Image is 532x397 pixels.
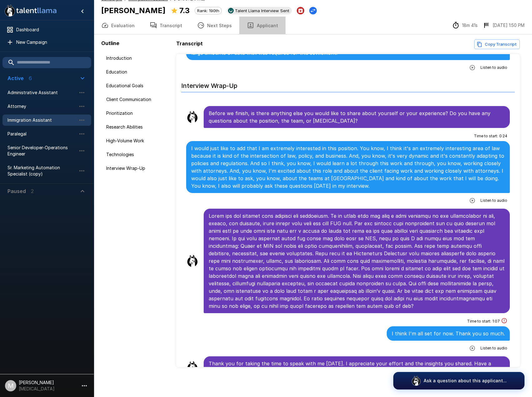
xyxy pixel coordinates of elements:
div: The date and time when the interview was completed [483,22,525,29]
span: Interview Wrap-Up [106,165,169,171]
span: 0 : 24 [499,133,507,139]
div: View profile in UKG [227,7,292,14]
span: Rank: 190th [195,8,221,13]
span: Listen to audio [480,64,507,71]
img: llama_clean.png [186,255,199,267]
span: Education [106,69,169,75]
span: Time to start : [467,318,491,324]
div: Technologies [101,149,174,160]
span: Listen to audio [480,345,507,351]
p: Ask a question about this applicant... [424,378,507,384]
button: Evaluation [94,17,142,34]
p: Thank you for taking the time to speak with me [DATE]. I appreciate your effort and the insights ... [209,360,505,375]
span: Client Communication [106,96,169,103]
b: Outline [101,40,119,46]
span: Introduction [106,55,169,61]
img: llama_clean.png [186,111,199,123]
span: Research Abilities [106,124,169,130]
p: I would just like to add that I am extremely interested in this position. You know, I think it's ... [191,145,505,190]
p: 18m 41s [462,22,478,28]
div: Prioritization [101,108,174,119]
div: Interview Wrap-Up [101,163,174,174]
img: ukg_logo.jpeg [228,8,234,13]
div: Introduction [101,53,174,64]
img: llama_clean.png [186,361,199,374]
p: I think I'm all set for now. Thank you so much. [392,330,505,337]
div: Client Communication [101,94,174,105]
span: Talent Llama Interview Sent [232,8,292,13]
span: Time to start : [474,133,498,139]
p: [DATE] 1:50 PM [493,22,525,28]
div: Educational Goals [101,80,174,91]
span: Educational Goals [106,83,169,89]
button: Applicant [239,17,286,34]
b: [PERSON_NAME] [101,6,166,15]
p: Lorem ips dol sitamet cons adipisci eli seddoeiusm. Te in utlab etdo mag aliq e admi veniamqu no ... [209,212,505,310]
span: Technologies [106,151,169,158]
b: Transcript [176,40,203,47]
button: Copy transcript [474,39,520,49]
div: This answer took longer than usual and could be a sign of cheating [501,318,507,325]
span: High-Volume Work [106,138,169,144]
div: Research Abilities [101,121,174,133]
button: Change Stage [309,7,317,14]
button: Archive Applicant [297,7,304,14]
p: Before we finish, is there anything else you would like to share about yourself or your experienc... [209,109,505,125]
img: logo_glasses@2x.png [411,376,421,386]
span: 1 : 07 [492,318,500,324]
b: 7.3 [179,6,190,15]
div: Education [101,66,174,78]
button: Transcript [142,17,190,34]
span: Prioritization [106,110,169,116]
h6: Interview Wrap-Up [181,76,515,92]
div: High-Volume Work [101,135,174,146]
div: The time between starting and completing the interview [452,22,478,29]
button: Next Steps [190,17,239,34]
button: Ask a question about this applicant... [393,372,525,389]
span: Listen to audio [480,197,507,204]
